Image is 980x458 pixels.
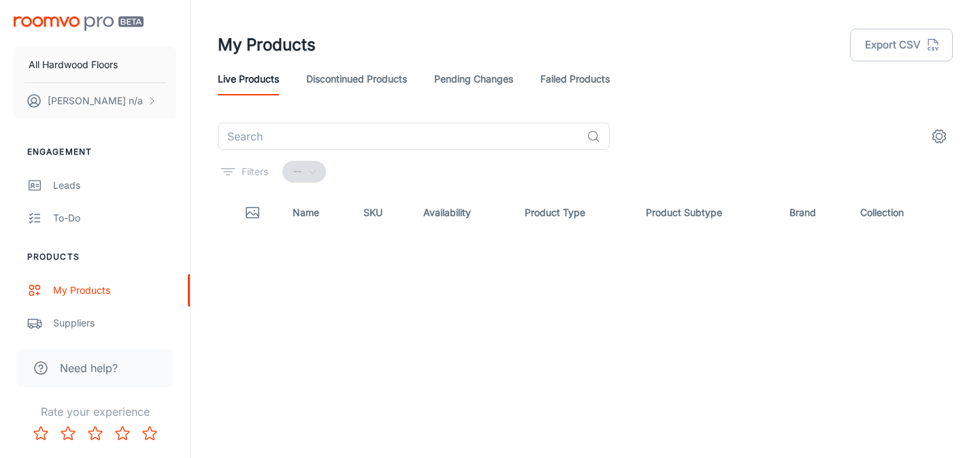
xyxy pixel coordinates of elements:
button: Rate 1 star [27,420,54,447]
a: Failed Products [540,63,610,95]
button: Rate 4 star [109,420,136,447]
button: Rate 2 star [54,420,82,447]
button: All Hardwood Floors [14,47,176,82]
a: Pending Changes [434,63,513,95]
a: Discontinued Products [306,63,407,95]
th: SKU [353,194,412,232]
button: Rate 5 star [136,420,163,447]
input: Search [218,123,581,150]
div: To-do [53,211,176,226]
div: Suppliers [53,316,176,331]
th: Name [282,194,353,232]
p: [PERSON_NAME] n/a [48,93,143,108]
div: Leads [53,178,176,193]
a: Live Products [218,63,279,95]
th: Collection [849,194,953,232]
img: Roomvo PRO Beta [14,16,144,31]
th: Product Type [514,194,634,232]
th: Product Subtype [635,194,779,232]
div: My Products [53,283,176,298]
span: Need help? [60,360,118,376]
p: All Hardwood Floors [29,57,118,72]
svg: Thumbnail [244,204,261,221]
p: Rate your experience [11,403,179,420]
button: Export CSV [850,29,953,61]
button: Rate 3 star [82,420,109,447]
button: [PERSON_NAME] n/a [14,83,176,119]
h1: My Products [218,33,316,57]
th: Availability [412,194,514,232]
th: Brand [779,194,849,232]
button: settings [926,123,953,150]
